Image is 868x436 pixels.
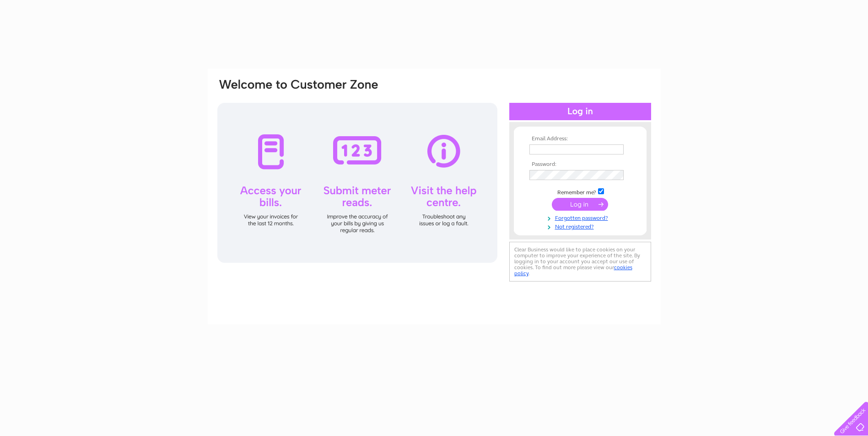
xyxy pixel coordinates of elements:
[509,242,651,282] div: Clear Business would like to place cookies on your computer to improve your experience of the sit...
[527,136,633,142] th: Email Address:
[552,198,608,211] input: Submit
[527,187,633,196] td: Remember me?
[529,213,633,222] a: Forgotten password?
[527,161,633,168] th: Password:
[514,264,632,276] a: cookies policy
[529,222,633,230] a: Not registered?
